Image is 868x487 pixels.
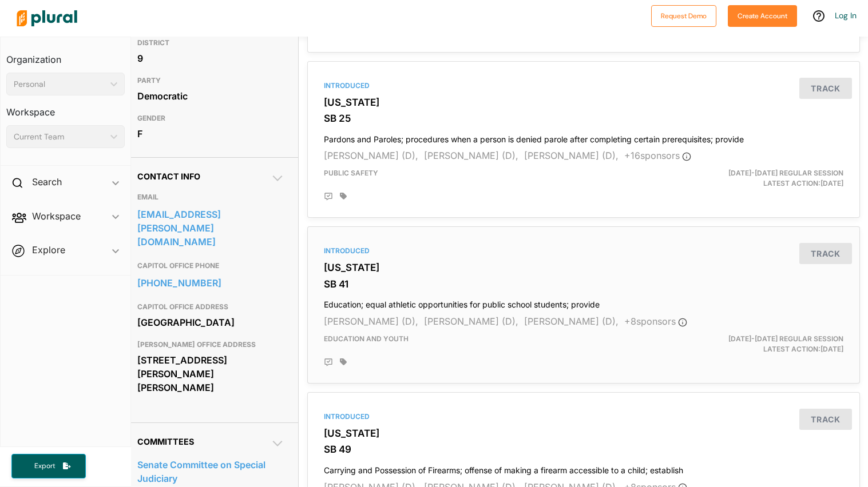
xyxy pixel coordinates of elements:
span: Education and Youth [324,334,409,343]
span: [PERSON_NAME] (D), [324,150,418,161]
div: Current Team [14,131,106,143]
div: Introduced [324,81,843,91]
h3: GENDER [137,111,284,125]
h3: CAPITOL OFFICE ADDRESS [137,300,284,314]
h3: [US_STATE] [324,262,843,273]
a: Create Account [728,9,797,21]
span: [PERSON_NAME] (D), [524,150,619,161]
h3: CAPITOL OFFICE PHONE [137,259,284,273]
div: [GEOGRAPHIC_DATA] [137,314,284,331]
span: [PERSON_NAME] (D), [424,316,518,327]
h3: EMAIL [137,190,284,204]
span: Committees [137,437,194,446]
h3: SB 41 [324,278,843,290]
div: Add Position Statement [324,358,333,367]
div: Democratic [137,87,284,105]
h4: Pardons and Paroles; procedures when a person is denied parole after completing certain prerequis... [324,129,843,145]
a: [EMAIL_ADDRESS][PERSON_NAME][DOMAIN_NAME] [137,206,284,250]
h3: DISTRICT [137,36,284,50]
h2: Search [32,175,62,188]
button: Track [799,78,852,99]
h3: [PERSON_NAME] OFFICE ADDRESS [137,338,284,352]
a: Log In [835,10,857,21]
span: [PERSON_NAME] (D), [424,150,518,161]
h3: Organization [6,43,125,68]
a: Request Demo [651,9,716,21]
button: Track [799,409,852,430]
a: Senate Committee on Special Judiciary [137,456,284,487]
button: Request Demo [651,5,716,27]
button: Export [11,454,86,478]
h4: Education; equal athletic opportunities for public school students; provide [324,294,843,310]
h4: Carrying and Possession of Firearms; offense of making a firearm accessible to a child; establish [324,460,843,476]
span: [DATE]-[DATE] Regular Session [728,169,843,177]
button: Track [799,243,852,264]
div: Personal [14,78,106,90]
div: Latest Action: [DATE] [673,334,852,354]
span: [DATE]-[DATE] Regular Session [728,334,843,343]
div: Add tags [340,192,347,200]
button: Create Account [728,5,797,27]
div: Add tags [340,358,347,366]
h3: SB 25 [324,113,843,124]
div: F [137,125,284,142]
span: [PERSON_NAME] (D), [524,316,619,327]
span: + 8 sponsor s [624,316,687,327]
span: Export [26,461,63,471]
h3: SB 49 [324,444,843,455]
span: + 16 sponsor s [624,150,691,161]
h3: [US_STATE] [324,428,843,439]
div: Latest Action: [DATE] [673,168,852,189]
a: [PHONE_NUMBER] [137,274,284,292]
span: [PERSON_NAME] (D), [324,316,418,327]
h3: PARTY [137,74,284,87]
div: [STREET_ADDRESS][PERSON_NAME][PERSON_NAME] [137,352,284,396]
span: Public Safety [324,169,378,177]
div: Introduced [324,412,843,422]
div: Add Position Statement [324,192,333,201]
h3: Workspace [6,95,125,121]
span: Contact Info [137,171,200,181]
div: Introduced [324,246,843,256]
h3: [US_STATE] [324,97,843,108]
div: 9 [137,50,284,67]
